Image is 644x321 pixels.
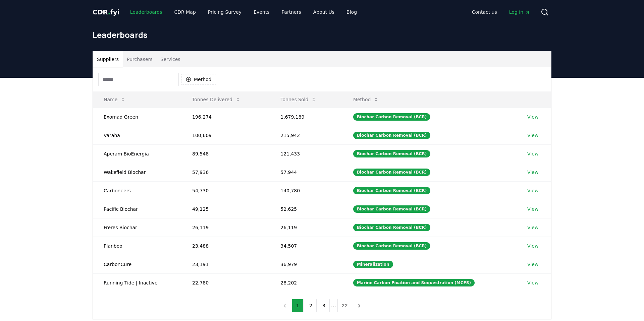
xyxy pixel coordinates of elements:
[108,8,110,16] span: .
[353,132,430,139] div: Biochar Carbon Removal (BCR)
[181,163,270,181] td: 57,936
[270,108,342,126] td: 1,679,189
[318,299,330,312] button: 3
[527,169,538,176] a: View
[353,205,430,213] div: Biochar Carbon Removal (BCR)
[527,150,538,157] a: View
[270,181,342,200] td: 140,780
[527,279,538,286] a: View
[93,163,181,181] td: Wakefield Biochar
[527,224,538,231] a: View
[354,299,365,312] button: next page
[93,51,123,67] button: Suppliers
[341,6,362,18] a: Blog
[93,29,551,40] h1: Leaderboards
[527,243,538,249] a: View
[353,187,430,194] div: Biochar Carbon Removal (BCR)
[275,93,322,106] button: Tonnes Sold
[353,224,430,231] div: Biochar Carbon Removal (BCR)
[292,299,304,312] button: 1
[123,51,157,67] button: Purchasers
[181,237,270,255] td: 23,488
[270,144,342,163] td: 121,433
[353,169,430,176] div: Biochar Carbon Removal (BCR)
[181,218,270,237] td: 26,119
[248,6,275,18] a: Events
[93,181,181,200] td: Carboneers
[504,6,535,18] a: Log in
[527,206,538,212] a: View
[93,108,181,126] td: Exomad Green
[527,261,538,268] a: View
[93,237,181,255] td: Planboo
[331,302,336,310] li: ...
[98,93,131,106] button: Name
[157,51,184,67] button: Services
[467,6,535,18] nav: Main
[93,200,181,218] td: Pacific Biochar
[169,6,201,18] a: CDR Map
[353,150,430,157] div: Biochar Carbon Removal (BCR)
[125,6,168,18] a: Leaderboards
[181,200,270,218] td: 49,125
[187,93,246,106] button: Tonnes Delivered
[276,6,307,18] a: Partners
[270,163,342,181] td: 57,944
[93,144,181,163] td: Aperam BioEnergia
[181,126,270,144] td: 100,609
[353,261,393,268] div: Mineralization
[337,299,352,312] button: 22
[181,144,270,163] td: 89,548
[353,113,430,121] div: Biochar Carbon Removal (BCR)
[181,273,270,292] td: 22,780
[181,181,270,200] td: 54,730
[270,218,342,237] td: 26,119
[509,9,530,15] span: Log in
[93,7,119,17] a: CDR.fyi
[353,242,430,250] div: Biochar Carbon Removal (BCR)
[270,126,342,144] td: 215,942
[308,6,340,18] a: About Us
[467,6,502,18] a: Contact us
[181,74,216,85] button: Method
[353,279,475,286] div: Marine Carbon Fixation and Sequestration (MCFS)
[270,237,342,255] td: 34,507
[93,8,119,16] span: CDR fyi
[93,218,181,237] td: Freres Biochar
[93,255,181,273] td: CarbonCure
[270,255,342,273] td: 36,979
[527,132,538,139] a: View
[527,187,538,194] a: View
[181,108,270,126] td: 196,274
[93,273,181,292] td: Running Tide | Inactive
[305,299,317,312] button: 2
[203,6,247,18] a: Pricing Survey
[93,126,181,144] td: Varaha
[125,6,362,18] nav: Main
[270,273,342,292] td: 28,202
[270,200,342,218] td: 52,625
[527,114,538,120] a: View
[348,93,384,106] button: Method
[181,255,270,273] td: 23,191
